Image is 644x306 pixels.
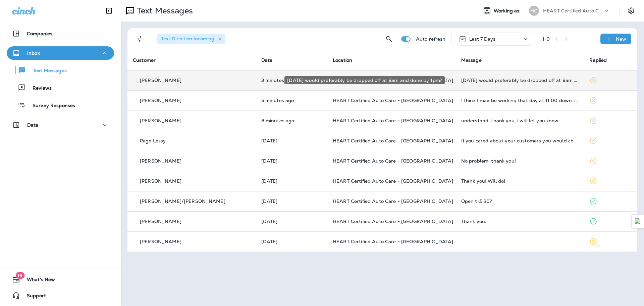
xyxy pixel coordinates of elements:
img: Detect Auto [635,218,641,224]
span: HEART Certified Auto Care - [GEOGRAPHIC_DATA] [333,158,453,164]
span: HEART Certified Auto Care - [GEOGRAPHIC_DATA] [333,118,453,124]
div: Monday would preferably be dropped off at 8am and done by 1pm? [461,78,579,83]
p: [PERSON_NAME] [140,239,181,244]
span: HEART Certified Auto Care - [GEOGRAPHIC_DATA] [333,238,453,245]
div: 1 - 9 [542,36,550,42]
button: Text Messages [7,63,114,77]
p: Sep 16, 2025 04:51 PM [261,199,322,204]
p: Text Messages [134,6,193,16]
p: Sep 20, 2025 07:39 PM [261,138,322,143]
p: Sep 16, 2025 06:20 AM [261,239,322,244]
p: Sep 22, 2025 11:14 AM [261,98,322,103]
div: Thank you. [461,219,579,224]
button: Companies [7,27,114,40]
div: understand, thank you, i will let you know [461,118,579,123]
span: Message [461,57,482,63]
div: Text Direction:Incoming [157,34,225,44]
span: What's New [20,277,55,285]
button: Inbox [7,46,114,60]
p: [PERSON_NAME] [140,178,181,184]
div: If you cared about your customers you would check for recalls especially for expensive repairs. I... [461,138,579,143]
button: Reviews [7,81,114,95]
button: Survey Responses [7,98,114,112]
p: [PERSON_NAME] [140,78,181,83]
button: 19What's New [7,273,114,286]
p: [PERSON_NAME] [140,118,181,123]
div: No problem, thank you! [461,158,579,164]
p: Last 7 Days [469,36,496,42]
p: [PERSON_NAME] [140,98,181,103]
p: Sep 22, 2025 11:11 AM [261,118,322,123]
span: Date [261,57,273,63]
p: Sep 16, 2025 05:29 PM [261,178,322,184]
button: Settings [625,5,637,17]
button: Support [7,289,114,302]
div: Open til5:30? [461,199,579,204]
span: HEART Certified Auto Care - [GEOGRAPHIC_DATA] [333,97,453,103]
p: HEART Certified Auto Care [543,8,603,13]
span: Replied [589,57,607,63]
p: Text Messages [26,68,67,74]
p: Sep 16, 2025 10:38 AM [261,219,322,224]
button: Data [7,118,114,132]
p: Sep 18, 2025 03:24 PM [261,158,322,164]
span: 19 [15,272,24,279]
button: Search Messages [382,32,396,46]
span: Location [333,57,352,63]
p: [PERSON_NAME] [140,219,181,224]
span: HEART Certified Auto Care - [GEOGRAPHIC_DATA] [333,178,453,184]
p: Page Lessy [140,138,166,143]
p: [PERSON_NAME]/[PERSON_NAME] [140,199,225,204]
span: Working as: [494,8,522,14]
span: Text Direction : Incoming [161,36,214,42]
div: HC [529,6,539,16]
p: New [616,36,626,42]
span: Support [20,293,46,301]
p: Sep 22, 2025 11:15 AM [261,78,322,83]
div: [DATE] would preferably be dropped off at 8am and done by 1pm? [284,76,445,84]
p: [PERSON_NAME] [140,158,181,164]
p: Companies [27,31,52,36]
span: Customer [133,57,156,63]
div: I think I may be working that day at 11:00 down the street. If so, I'll have to pick up my car af... [461,98,579,103]
span: HEART Certified Auto Care - [GEOGRAPHIC_DATA] [333,138,453,144]
p: Survey Responses [26,103,75,109]
p: Reviews [26,85,52,92]
button: Filters [133,32,146,46]
p: Inbox [27,50,40,56]
button: Collapse Sidebar [100,4,118,17]
span: HEART Certified Auto Care - [GEOGRAPHIC_DATA] [333,218,453,224]
span: HEART Certified Auto Care - [GEOGRAPHIC_DATA] [333,198,453,204]
p: Auto refresh [416,36,446,42]
p: Data [27,122,39,128]
div: Thank you! Will do! [461,178,579,184]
